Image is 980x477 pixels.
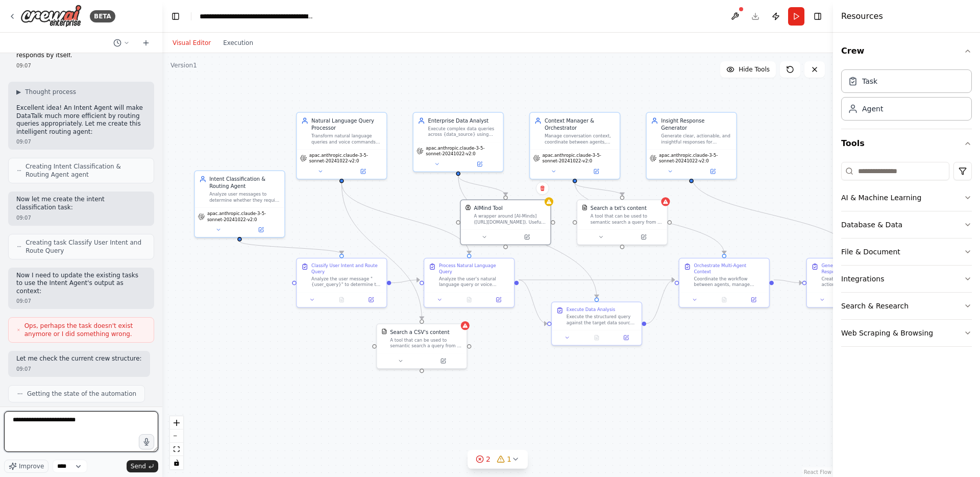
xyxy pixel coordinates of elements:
div: Classify User Intent and Route Query [311,263,382,275]
div: Analyze the user message "{user_query}" to determine the intent and appropriate routing path. Cla... [311,276,382,288]
button: zoom in [170,416,183,430]
div: Insight Response Generator [661,117,731,132]
div: Transform natural language queries and voice commands into structured, actionable data requests f... [311,133,382,145]
img: AIMindTool [465,205,471,210]
div: Insight Response GeneratorGenerate clear, actionable, and insightful responses for {user_query} b... [646,112,737,179]
g: Edge from 24dca699-d068-48aa-b592-615f3b8a7bb9 to f3e477af-241f-4f61-a59d-6219b7677a91 [774,276,802,287]
span: Getting the state of the automation [27,390,136,398]
div: Manage conversation context, coordinate between agents, and ensure seamless workflow orchestratio... [545,133,615,145]
button: Visual Editor [166,37,217,49]
button: ▶Thought process [16,88,76,96]
g: Edge from 871038a0-bf49-48e5-bf31-ae07d4cc64eb to 7b198070-12a9-44e2-983d-77f01664c971 [236,242,345,254]
div: Crew [841,65,972,129]
div: Task [862,76,877,86]
div: 09:07 [16,138,146,146]
g: Edge from 9e29f563-0b61-4935-9efb-d7d34ad50170 to 24dca699-d068-48aa-b592-615f3b8a7bb9 [519,276,675,283]
span: apac.anthropic.claude-3-5-sonnet-20241022-v2:0 [543,153,617,164]
span: Improve [19,462,44,470]
button: No output available [454,295,484,304]
g: Edge from 73cbcfef-c7b9-444f-912b-2389dc568a40 to 9e29f563-0b61-4935-9efb-d7d34ad50170 [338,183,473,253]
div: A tool that can be used to semantic search a query from a CSV's content. [390,337,462,349]
div: AIMindToolAIMind ToolA wrapper around [AI-Minds]([URL][DOMAIN_NAME]). Useful for when you need an... [460,200,551,245]
button: 21 [468,450,528,469]
img: TXTSearchTool [582,205,587,210]
button: Database & Data [841,211,972,238]
button: Open in side panel [692,167,733,176]
span: apac.anthropic.claude-3-5-sonnet-20241022-v2:0 [659,153,733,164]
button: Web Scraping & Browsing [841,320,972,346]
div: Natural Language Query Processor [311,117,382,132]
button: Open in side panel [623,233,664,242]
div: Intent Classification & Routing Agent [209,175,280,190]
div: 09:07 [16,297,146,305]
button: No output available [326,295,357,304]
div: AIMind Tool [474,205,502,212]
button: Click to speak your automation idea [139,434,154,449]
button: Open in side panel [741,295,766,304]
button: toggle interactivity [170,456,183,469]
g: Edge from 73cbcfef-c7b9-444f-912b-2389dc568a40 to 4128f4a3-3a7e-49a5-9f89-7c1ab9625274 [338,183,425,319]
g: Edge from e95d0a01-6602-4e0a-982b-8b42c416d215 to 24dca699-d068-48aa-b592-615f3b8a7bb9 [646,276,675,327]
div: Generate clear, actionable, and insightful responses for {user_query} based on data analysis resu... [661,133,731,145]
button: Open in side panel [506,233,548,242]
span: Creating Intent Classification & Routing Agent agent [26,162,145,179]
span: apac.anthropic.claude-3-5-sonnet-20241022-v2:0 [207,211,282,223]
button: Execution [217,37,259,49]
img: CSVSearchTool [381,328,387,334]
div: Enterprise Data AnalystExecute complex data queries across {data_source} using advanced analytics... [412,112,503,172]
button: Hide right sidebar [811,9,825,23]
button: fit view [170,443,183,456]
p: Now let me create the intent classification task: [16,196,146,211]
div: 09:07 [16,62,146,69]
p: Let me check the current crew structure: [16,355,142,363]
div: Orchestrate Multi-Agent Context [694,263,765,275]
div: Search a txt's content [591,205,647,212]
div: Version 1 [170,61,197,69]
div: BETA [90,10,115,22]
p: Excellent idea! An Intent Agent will make DataTalk much more efficient by routing queries appropr... [16,104,146,136]
div: Classify User Intent and Route QueryAnalyze the user message "{user_query}" to determine the inte... [296,258,387,308]
button: Open in side panel [423,356,464,365]
p: Now I need to update the existing tasks to use the Intent Agent's output as context: [16,272,146,296]
div: Generate Actionable Insights ResponseCreate a comprehensive, actionable response to the user quer... [806,258,897,308]
button: Open in side panel [576,167,617,176]
span: Send [131,462,146,470]
div: Agent [862,104,883,114]
button: Open in side panel [459,160,500,169]
div: Analyze user messages to determine whether they require database querying or can be answered dire... [209,192,280,203]
span: 2 [486,454,491,464]
span: 1 [507,454,511,464]
button: File & Document [841,238,972,265]
h4: Resources [841,10,883,22]
div: Generate Actionable Insights Response [821,263,892,275]
span: Creating task Classify User Intent and Route Query [26,238,145,255]
img: Logo [20,5,82,28]
span: ▶ [16,88,21,96]
button: zoom out [170,430,183,443]
div: Tools [841,158,972,355]
button: Hide left sidebar [168,9,183,23]
button: Search & Research [841,293,972,319]
div: 09:07 [16,365,142,373]
div: Process Natural Language Query [439,263,509,275]
div: Enterprise Data Analyst [428,117,498,124]
button: No output available [581,333,612,342]
button: Switch to previous chat [109,37,134,49]
span: Hide Tools [739,65,770,74]
div: TXTSearchToolSearch a txt's contentA tool that can be used to semantic search a query from a txt'... [577,200,668,245]
button: Open in side panel [342,167,384,176]
div: Execute Data AnalysisExecute the structured query against the target data source "{data_source}" ... [551,301,642,345]
g: Edge from 7b198070-12a9-44e2-983d-77f01664c971 to 9e29f563-0b61-4935-9efb-d7d34ad50170 [391,276,420,287]
g: Edge from 28ceb744-1efa-451f-87fb-43a0882ab83c to 587203eb-b4ac-4412-8bbe-fa2acffbf510 [571,183,626,195]
button: Send [127,460,158,472]
g: Edge from 28ceb744-1efa-451f-87fb-43a0882ab83c to 24dca699-d068-48aa-b592-615f3b8a7bb9 [571,183,728,253]
div: Natural Language Query ProcessorTransform natural language queries and voice commands into struct... [296,112,387,179]
div: Intent Classification & Routing AgentAnalyze user messages to determine whether they require data... [194,170,285,237]
nav: breadcrumb [200,11,314,21]
div: Orchestrate Multi-Agent ContextCoordinate the workflow between agents, manage conversation contex... [679,258,770,308]
span: apac.anthropic.claude-3-5-sonnet-20241022-v2:0 [426,145,500,157]
div: Create a comprehensive, actionable response to the user query "{user_query}" based on all previou... [821,276,892,288]
span: Thought process [25,88,76,96]
button: Open in side panel [614,333,639,342]
button: Crew [841,37,972,65]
